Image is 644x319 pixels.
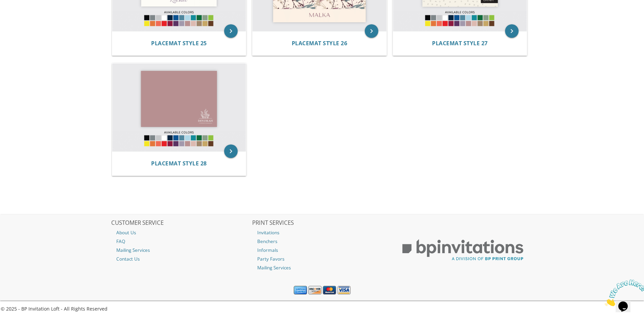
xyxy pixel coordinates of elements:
[292,39,348,47] span: Placemat Style 26
[365,24,378,38] a: keyboard_arrow_right
[252,220,392,227] h2: PRINT SERVICES
[111,220,251,227] h2: CUSTOMER SERVICE
[337,286,351,295] img: Visa
[3,3,45,29] img: Chat attention grabber
[224,24,238,38] a: keyboard_arrow_right
[151,40,207,47] a: Placemat Style 25
[252,237,392,246] a: Benchers
[112,63,246,151] img: Placemat Style 28
[323,286,336,295] img: MasterCard
[111,255,251,263] a: Contact Us
[308,286,321,295] img: Discover
[252,255,392,263] a: Party Favors
[393,233,533,267] img: BP Print Group
[602,277,644,309] iframe: chat widget
[294,286,307,295] img: American Express
[111,237,251,246] a: FAQ
[505,24,519,38] a: keyboard_arrow_right
[224,144,238,158] a: keyboard_arrow_right
[111,228,251,237] a: About Us
[292,40,348,47] a: Placemat Style 26
[432,40,488,47] a: Placemat Style 27
[252,228,392,237] a: Invitations
[252,263,392,272] a: Mailing Services
[252,246,392,255] a: Informals
[151,39,207,47] span: Placemat Style 25
[111,246,251,255] a: Mailing Services
[432,39,488,47] span: Placemat Style 27
[151,160,207,167] a: Placemat Style 28
[151,160,207,167] span: Placemat Style 28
